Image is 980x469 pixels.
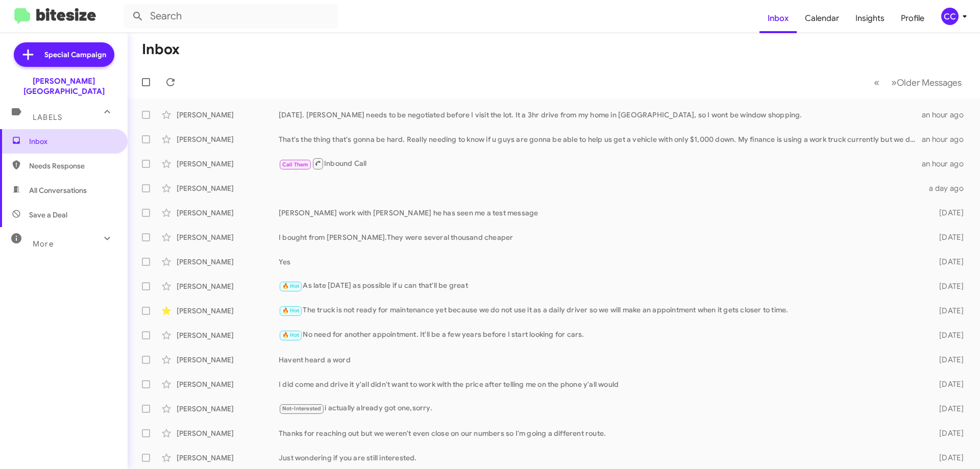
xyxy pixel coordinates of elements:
[923,355,972,365] div: [DATE]
[177,428,279,438] div: [PERSON_NAME]
[177,306,279,316] div: [PERSON_NAME]
[893,4,933,33] a: Profile
[142,41,180,58] h1: Inbox
[282,161,309,168] span: Call Them
[923,306,972,316] div: [DATE]
[941,8,959,25] div: CC
[279,232,923,242] div: I bought from [PERSON_NAME].They were several thousand cheaper
[177,281,279,291] div: [PERSON_NAME]
[29,210,67,220] span: Save a Deal
[282,283,300,289] span: 🔥 Hot
[885,72,968,93] button: Next
[868,72,968,93] nav: Page navigation example
[279,428,923,438] div: Thanks for reaching out but we weren't even close on our numbers so I'm going a different route.
[923,428,972,438] div: [DATE]
[923,404,972,414] div: [DATE]
[177,453,279,463] div: [PERSON_NAME]
[29,185,87,195] span: All Conversations
[897,77,962,88] span: Older Messages
[891,76,897,89] span: »
[279,134,922,144] div: That's the thing that's gonna be hard. Really needing to know if u guys are gonna be able to help...
[797,4,847,33] a: Calendar
[933,8,969,25] button: CC
[282,405,322,412] span: Not-Interested
[33,113,62,122] span: Labels
[177,110,279,120] div: [PERSON_NAME]
[29,161,116,171] span: Needs Response
[279,379,923,389] div: I did come and drive it y'all didn't want to work with the price after telling me on the phone y'...
[279,157,922,170] div: Inbound Call
[923,232,972,242] div: [DATE]
[279,355,923,365] div: Havent heard a word
[177,208,279,218] div: [PERSON_NAME]
[847,4,893,33] a: Insights
[29,136,116,146] span: Inbox
[922,159,972,169] div: an hour ago
[923,208,972,218] div: [DATE]
[279,208,923,218] div: [PERSON_NAME] work with [PERSON_NAME] he has seen me a test message
[279,280,923,292] div: As late [DATE] as possible if u can that'll be great
[177,183,279,193] div: [PERSON_NAME]
[923,453,972,463] div: [DATE]
[923,281,972,291] div: [DATE]
[279,403,923,414] div: i actually already got one,sorry.
[44,50,106,60] span: Special Campaign
[177,257,279,267] div: [PERSON_NAME]
[177,355,279,365] div: [PERSON_NAME]
[279,110,922,120] div: [DATE]. [PERSON_NAME] needs to be negotiated before I visit the lot. It a 3hr drive from my home ...
[279,257,923,267] div: Yes
[923,183,972,193] div: a day ago
[279,453,923,463] div: Just wondering if you are still interested.
[177,232,279,242] div: [PERSON_NAME]
[177,404,279,414] div: [PERSON_NAME]
[124,4,338,29] input: Search
[14,42,114,67] a: Special Campaign
[33,239,54,249] span: More
[279,329,923,341] div: No need for another appointment. It'll be a few years before I start looking for cars.
[922,134,972,144] div: an hour ago
[177,134,279,144] div: [PERSON_NAME]
[177,379,279,389] div: [PERSON_NAME]
[177,330,279,340] div: [PERSON_NAME]
[759,4,797,33] a: Inbox
[282,332,300,338] span: 🔥 Hot
[279,305,923,316] div: The truck is not ready for maintenance yet because we do not use it as a daily driver so we will ...
[177,159,279,169] div: [PERSON_NAME]
[923,330,972,340] div: [DATE]
[922,110,972,120] div: an hour ago
[868,72,886,93] button: Previous
[923,379,972,389] div: [DATE]
[923,257,972,267] div: [DATE]
[874,76,879,89] span: «
[282,307,300,314] span: 🔥 Hot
